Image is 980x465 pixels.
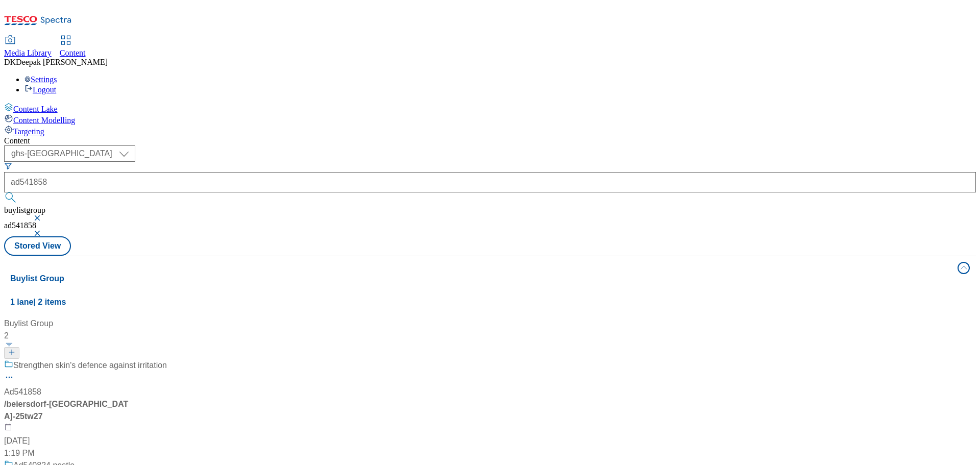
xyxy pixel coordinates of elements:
input: Search [4,172,976,192]
div: Ad541858 [4,386,41,398]
a: Content Lake [4,103,976,114]
div: Content [4,136,976,145]
span: Content [60,48,86,57]
span: ad541858 [4,221,36,230]
span: / beiersdorf-[GEOGRAPHIC_DATA]-25tw27 [4,400,128,421]
span: 1 lane | 2 items [10,298,66,306]
span: Content Modelling [13,116,75,125]
span: Media Library [4,48,52,57]
span: buylistgroup [4,206,45,214]
a: Targeting [4,125,976,136]
div: [DATE] [4,435,167,447]
svg: Search Filters [4,162,12,170]
a: Settings [24,75,57,84]
span: DK [4,58,16,66]
div: 2 [4,330,167,342]
span: Targeting [13,127,44,136]
h4: Buylist Group [10,273,951,285]
a: Media Library [4,36,52,58]
a: Content [60,36,86,58]
div: Buylist Group [4,317,167,330]
a: Logout [24,85,56,94]
span: Content Lake [13,105,58,113]
span: Deepak [PERSON_NAME] [16,58,108,66]
button: Buylist Group1 lane| 2 items [4,256,976,313]
div: Strengthen skin's defence against irritation [13,359,167,372]
a: Content Modelling [4,114,976,125]
div: 1:19 PM [4,447,167,459]
button: Stored View [4,236,71,256]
